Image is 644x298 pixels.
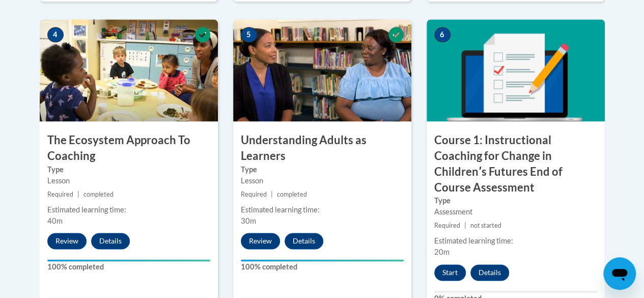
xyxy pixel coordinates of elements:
button: Details [285,233,323,249]
button: Details [470,264,509,281]
div: Your progress [47,259,210,261]
label: Type [47,164,210,175]
span: completed [83,191,114,198]
button: Review [241,233,280,249]
span: 20m [434,248,450,256]
label: 100% completed [47,261,210,273]
span: Required [241,191,267,198]
div: Assessment [434,206,597,218]
label: Type [434,195,597,206]
span: 40m [47,216,63,225]
h3: Understanding Adults as Learners [233,132,411,164]
div: Your progress [241,259,404,261]
span: completed [277,191,307,198]
h3: The Ecosystem Approach To Coaching [40,132,218,164]
span: 5 [241,27,257,42]
span: not started [470,222,501,229]
button: Start [434,264,466,281]
button: Details [91,233,130,249]
div: Estimated learning time: [47,204,210,215]
div: Lesson [241,175,404,186]
span: | [271,191,273,198]
button: Review [47,233,87,249]
div: Estimated learning time: [434,235,597,247]
label: 100% completed [241,261,404,273]
img: Course Image [40,19,218,121]
div: Estimated learning time: [241,204,404,215]
iframe: Button to launch messaging window [603,257,636,290]
div: Lesson [47,175,210,186]
span: 4 [47,27,64,42]
span: Required [434,222,460,229]
h3: Course 1: Instructional Coaching for Change in Childrenʹs Futures End of Course Assessment [427,132,605,195]
span: 6 [434,27,451,42]
label: Type [241,164,404,175]
img: Course Image [427,19,605,121]
span: Required [47,191,73,198]
img: Course Image [233,19,411,121]
span: | [464,222,466,229]
span: | [77,191,79,198]
span: 30m [241,216,256,225]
